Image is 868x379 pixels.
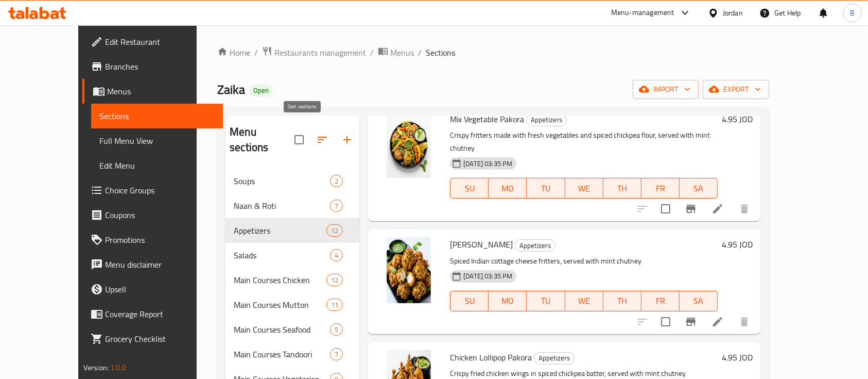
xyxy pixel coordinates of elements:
span: Mix Vegetable Pakora [450,111,524,127]
a: Edit Menu [91,153,223,178]
div: Main Courses Seafood5 [225,317,359,342]
button: MO [489,291,527,311]
span: 12 [327,275,342,285]
span: Full Menu View [99,135,215,147]
span: [PERSON_NAME] [450,237,513,252]
button: TU [527,291,565,311]
div: Naan & Roti7 [225,193,359,218]
span: Sections [99,110,215,122]
a: Edit menu item [711,203,724,215]
button: FR [641,291,680,311]
button: import [633,80,699,99]
div: Appetizers [515,239,555,252]
button: WE [565,178,603,199]
span: Version: [83,361,109,374]
div: Appetizers12 [225,218,359,243]
nav: breadcrumb [217,46,769,59]
button: SA [680,291,718,311]
a: Menus [378,46,414,59]
div: items [330,200,343,212]
span: [DATE] 03:35 PM [459,271,516,281]
span: SA [684,181,714,196]
span: SU [455,181,484,196]
span: Chicken Lollipop Pakora [450,350,532,365]
span: Edit Restaurant [105,36,215,48]
span: Menus [390,46,414,59]
button: delete [732,196,757,221]
a: Coupons [82,203,223,227]
div: Soups2 [225,169,359,193]
a: Promotions [82,227,223,252]
button: TH [603,291,641,311]
span: Select to update [655,198,676,220]
span: export [711,83,761,96]
span: Menus [107,85,215,97]
span: Sections [426,46,455,59]
button: export [703,80,769,99]
span: TU [531,293,561,308]
div: items [330,348,343,360]
span: Open [249,86,273,95]
span: FR [646,293,675,308]
span: Upsell [105,283,215,295]
div: items [330,175,343,187]
a: Menu disclaimer [82,252,223,277]
div: items [330,323,343,336]
span: MO [493,181,523,196]
span: 1.0.0 [110,361,126,374]
span: TU [531,181,561,196]
div: Appetizers [526,114,567,126]
span: Branches [105,60,215,73]
a: Branches [82,54,223,79]
span: Restaurants management [274,46,366,59]
p: Crispy fritters made with fresh vegetables and spiced chickpea flour, served with mint chutney [450,129,718,155]
a: Menus [82,79,223,104]
span: Main Courses Seafood [234,323,330,336]
span: SA [684,293,714,308]
div: Main Courses Chicken12 [225,268,359,292]
span: Select to update [655,311,676,333]
span: TH [607,293,637,308]
h6: 4.95 JOD [722,112,753,126]
li: / [254,46,258,59]
span: Zaika [217,78,245,101]
span: WE [569,293,599,308]
span: 4 [331,251,342,260]
span: Grocery Checklist [105,333,215,345]
span: WE [569,181,599,196]
span: Salads [234,249,330,261]
div: Jordan [723,7,743,19]
button: Branch-specific-item [679,309,703,334]
span: SU [455,293,484,308]
a: Upsell [82,277,223,302]
span: Menu disclaimer [105,258,215,271]
img: Mix Vegetable Pakora [376,112,442,178]
span: Main Courses Mutton [234,299,326,311]
a: Coverage Report [82,302,223,326]
div: Menu-management [611,7,674,19]
span: MO [493,293,523,308]
span: Choice Groups [105,184,215,196]
span: import [641,83,690,96]
button: MO [489,178,527,199]
span: 7 [331,350,342,359]
span: Edit Menu [99,159,215,172]
button: WE [565,291,603,311]
span: B [850,7,855,19]
a: Full Menu View [91,128,223,153]
span: Main Courses Tandoori [234,348,330,360]
span: Appetizers [534,352,574,364]
span: TH [607,181,637,196]
a: Choice Groups [82,178,223,203]
div: items [326,299,343,311]
span: Appetizers [515,240,555,252]
div: Salads4 [225,243,359,268]
p: Spiced Indian cottage cheese fritters, served with mint chutney [450,255,718,268]
div: items [330,249,343,261]
button: Branch-specific-item [679,196,703,221]
span: Main Courses Chicken [234,274,326,286]
a: Grocery Checklist [82,326,223,351]
h6: 4.95 JOD [722,237,753,252]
